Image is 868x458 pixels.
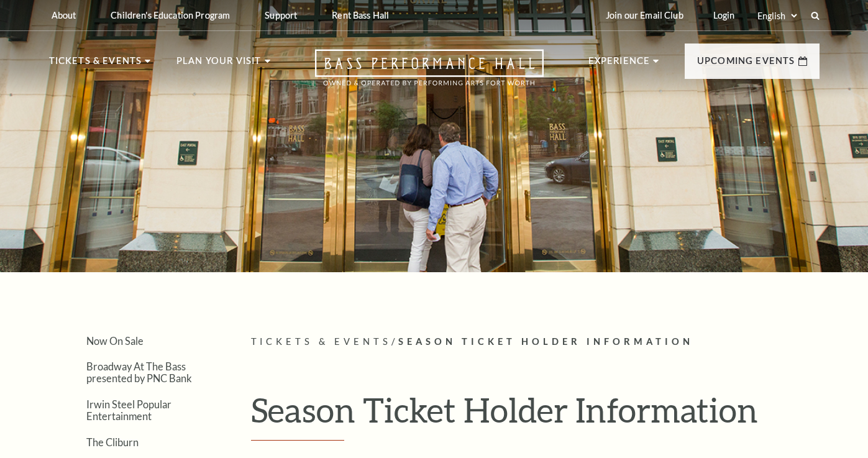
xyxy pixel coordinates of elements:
a: Irwin Steel Popular Entertainment [86,398,171,422]
p: Support [265,10,297,21]
p: About [52,10,76,21]
p: Children's Education Program [111,10,230,21]
p: Plan Your Visit [176,53,262,76]
span: Tickets & Events [251,336,392,347]
a: Now On Sale [86,335,144,347]
p: Rent Bass Hall [332,10,389,21]
p: Experience [588,53,651,76]
a: The Cliburn [86,436,139,448]
span: Season Ticket Holder Information [398,336,693,347]
p: Upcoming Events [697,53,795,76]
a: Broadway At The Bass presented by PNC Bank [86,360,192,384]
p: Tickets & Events [49,53,142,76]
select: Select: [755,10,799,22]
p: / [251,334,820,350]
h1: Season Ticket Holder Information [251,390,820,441]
